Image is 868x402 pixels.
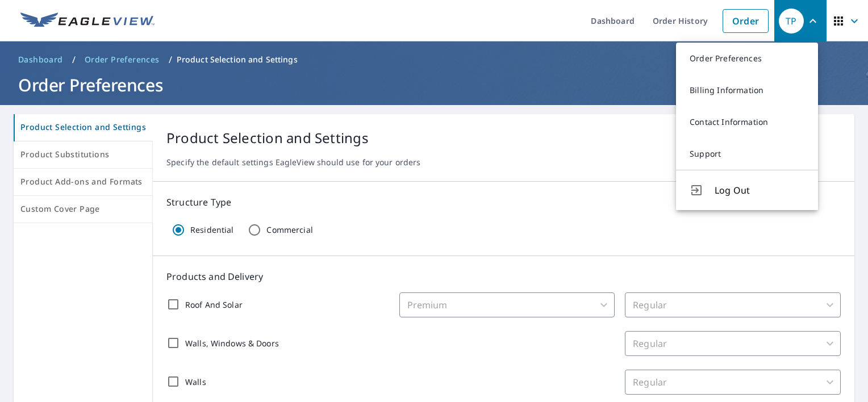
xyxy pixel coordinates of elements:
[18,54,63,65] span: Dashboard
[72,53,76,66] li: /
[14,114,153,223] div: tab-list
[676,106,818,138] a: Contact Information
[190,225,233,235] p: Residential
[625,292,841,317] div: Regular
[169,53,172,66] li: /
[20,175,145,189] span: Product Add-ons and Formats
[20,148,145,162] span: Product Substitutions
[676,170,818,210] button: Log Out
[266,225,312,235] p: Commercial
[625,370,841,395] div: Regular
[715,183,804,197] span: Log Out
[185,299,243,311] p: Roof And Solar
[20,12,155,30] img: EV Logo
[676,43,818,74] a: Order Preferences
[779,9,804,33] div: TP
[14,51,68,69] a: Dashboard
[185,376,206,388] p: Walls
[166,128,841,148] p: Product Selection and Settings
[399,292,615,317] div: Premium
[166,270,841,283] p: Products and Delivery
[676,138,818,170] a: Support
[14,73,854,97] h1: Order Preferences
[723,9,769,33] a: Order
[166,157,841,167] p: Specify the default settings EagleView should use for your orders
[14,51,854,69] nav: breadcrumb
[177,54,298,65] p: Product Selection and Settings
[80,51,164,69] a: Order Preferences
[625,331,841,356] div: Regular
[676,74,818,106] a: Billing Information
[20,202,145,216] span: Custom Cover Page
[166,195,841,209] p: Structure Type
[185,337,279,349] p: Walls, Windows & Doors
[20,120,146,135] span: Product Selection and Settings
[85,54,160,65] span: Order Preferences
